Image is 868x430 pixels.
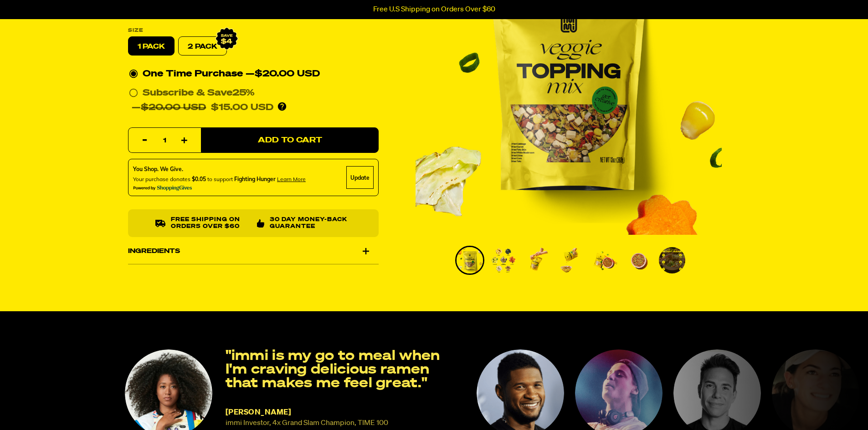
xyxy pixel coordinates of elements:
input: quantity [134,128,195,154]
p: "immi is my go to meal when I'm craving delicious ramen that makes me feel great." [226,349,465,390]
span: to support [207,176,233,183]
span: Add to Cart [257,137,322,144]
img: Veggie Topping Mix [490,247,517,273]
li: Go to slide 5 [590,246,619,275]
span: 25% [232,89,255,98]
li: Go to slide 6 [624,246,653,275]
span: $20.00 USD [255,70,320,79]
img: Veggie Topping Mix [457,247,483,273]
li: Go to slide 4 [556,246,586,275]
img: Veggie Topping Mix [558,247,584,273]
span: Learn more about donating [277,176,306,183]
div: — [246,67,320,81]
img: Veggie Topping Mix [659,247,685,273]
div: One Time Purchase [129,67,378,81]
p: 30 Day Money-Back Guarantee [270,217,351,230]
span: Fighting Hunger [234,176,276,183]
div: — [132,101,273,115]
div: PDP main carousel thumbnails [416,246,722,275]
span: Your purchase donates [133,176,190,183]
label: 1 PACK [128,37,175,56]
iframe: Marketing Popup [5,388,96,425]
span: [PERSON_NAME] [226,409,292,416]
li: Go to slide 7 [657,246,687,275]
span: $15.00 USD [211,103,273,112]
small: immi Investor, 4x Grand Slam Champion, TIME 100 [226,419,388,428]
img: Veggie Topping Mix [591,247,618,273]
div: Update Cause Button [346,167,374,189]
li: Go to slide 2 [489,246,518,275]
li: Go to slide 1 [455,246,484,275]
img: Veggie Topping Mix [524,247,550,273]
div: Subscribe & Save [143,86,255,101]
p: Free shipping on orders over $60 [170,217,249,230]
del: $20.00 USD [141,103,206,112]
div: You Shop. We Give. [133,166,306,174]
p: Free U.S Shipping on Orders Over $60 [373,5,495,14]
span: $0.05 [192,176,206,183]
label: 2 PACK [178,37,227,56]
div: Ingredients [128,238,379,264]
img: Veggie Topping Mix [625,247,652,273]
img: Powered By ShoppingGives [133,186,192,192]
li: Go to slide 3 [523,246,552,275]
label: Size [128,28,379,33]
button: Add to Cart [201,128,379,153]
